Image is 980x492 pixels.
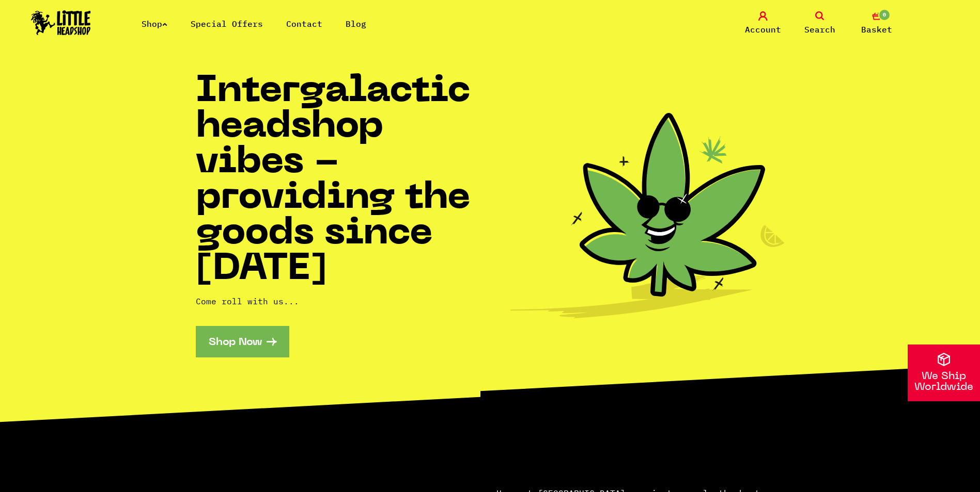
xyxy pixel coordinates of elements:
[196,295,490,307] p: Come roll with us...
[745,23,781,36] span: Account
[794,11,846,36] a: Search
[851,11,903,36] a: 0 Basket
[804,23,835,36] span: Search
[908,371,980,393] p: We Ship Worldwide
[191,19,263,29] a: Special Offers
[346,19,366,29] a: Blog
[142,19,167,29] a: Shop
[196,326,289,357] a: Shop Now
[31,10,91,35] img: Little Head Shop Logo
[286,19,322,29] a: Contact
[878,9,891,21] span: 0
[196,74,490,288] h1: Intergalactic headshop vibes - providing the goods since [DATE]
[861,23,892,36] span: Basket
